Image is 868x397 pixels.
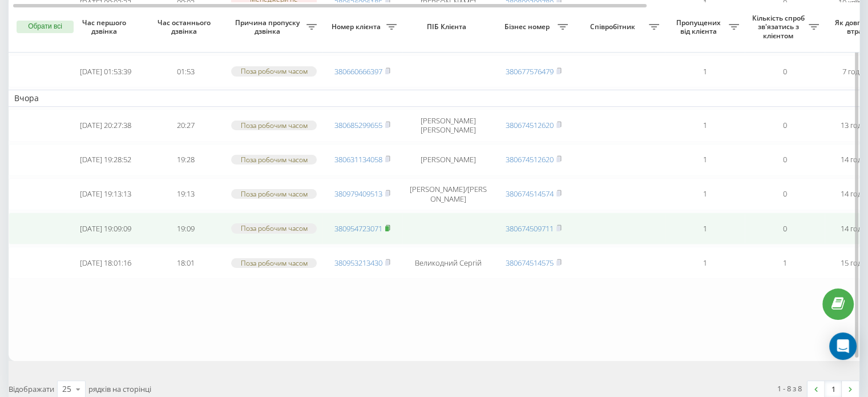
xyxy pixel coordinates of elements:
span: Кількість спроб зв'язатись з клієнтом [750,14,809,41]
td: [PERSON_NAME]/[PERSON_NAME] [402,178,494,210]
a: 380674514574 [506,189,554,199]
a: 380660666397 [334,66,382,77]
span: ПІБ Клієнта [412,22,484,31]
span: Пропущених від клієнта [671,18,729,36]
td: 0 [745,178,825,210]
td: 01:53 [146,55,225,87]
td: [DATE] 19:28:52 [66,144,146,176]
td: 0 [745,144,825,176]
div: Поза робочим часом [231,258,317,268]
td: 18:01 [146,247,225,279]
span: Час першого дзвінка [75,18,136,36]
div: 1 - 8 з 8 [777,383,802,394]
td: [DATE] 20:27:38 [66,109,146,141]
a: 380953213430 [334,258,382,268]
div: Поза робочим часом [231,189,317,199]
span: Час останнього дзвінка [155,18,216,36]
span: Відображати [9,384,54,394]
div: Поза робочим часом [231,155,317,165]
a: 380631134058 [334,154,382,165]
a: 380954723071 [334,223,382,234]
div: Open Intercom Messenger [829,332,857,360]
td: 19:13 [146,178,225,210]
span: Співробітник [579,22,649,31]
a: 380979409513 [334,189,382,199]
td: 20:27 [146,109,225,141]
td: 0 [745,212,825,244]
div: Поза робочим часом [231,223,317,233]
a: 380685299655 [334,120,382,130]
td: [DATE] 18:01:16 [66,247,146,279]
td: 1 [665,178,745,210]
td: [DATE] 19:13:13 [66,178,146,210]
td: 1 [665,247,745,279]
td: [PERSON_NAME] [PERSON_NAME] [402,109,494,141]
td: [PERSON_NAME] [402,144,494,176]
span: Номер клієнта [328,22,386,31]
div: 25 [62,383,71,395]
td: Великодний Сергій [402,247,494,279]
td: 19:28 [146,144,225,176]
a: 380674509711 [506,223,554,234]
td: 0 [745,109,825,141]
td: 0 [745,55,825,87]
td: 1 [665,109,745,141]
td: 1 [745,247,825,279]
td: 1 [665,212,745,244]
td: [DATE] 01:53:39 [66,55,146,87]
a: 380677576479 [506,66,554,77]
div: Поза робочим часом [231,66,317,76]
a: 380674512620 [506,154,554,165]
td: 19:09 [146,212,225,244]
span: Причина пропуску дзвінка [231,18,306,36]
a: 380674514575 [506,258,554,268]
span: рядків на сторінці [88,384,151,394]
a: 380674512620 [506,120,554,130]
td: 1 [665,55,745,87]
td: [DATE] 19:09:09 [66,212,146,244]
a: 1 [825,381,842,397]
button: Обрати всі [17,21,74,33]
span: Бізнес номер [499,22,558,31]
td: 1 [665,144,745,176]
div: Поза робочим часом [231,121,317,130]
